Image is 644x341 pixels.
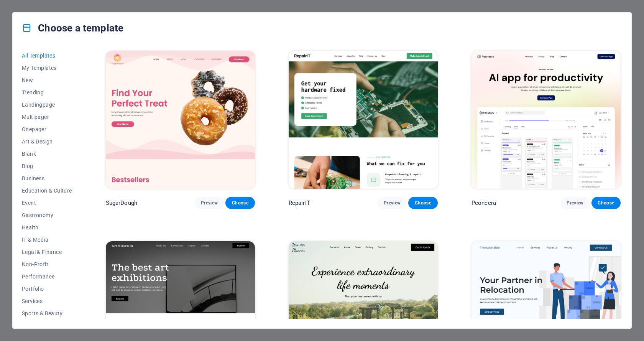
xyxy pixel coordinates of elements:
button: Education & Culture [22,185,72,197]
img: SugarDough [106,51,255,189]
span: Business [22,175,72,181]
button: IT & Media [22,234,72,246]
button: Preview [378,197,407,209]
p: RepairIT [289,199,310,207]
button: Performance [22,270,72,283]
button: Blog [22,160,72,172]
span: Choose [414,200,431,206]
span: Choose [598,200,614,206]
span: Onepager [22,126,72,132]
img: RepairIT [289,51,438,189]
span: Performance [22,273,72,280]
span: Blog [22,163,72,169]
p: SugarDough [106,199,137,207]
span: Preview [201,200,218,206]
button: Choose [591,197,621,209]
span: Landingpage [22,102,72,108]
span: Services [22,298,72,304]
button: Preview [560,197,590,209]
span: Choose [232,200,248,206]
button: Legal & Finance [22,246,72,258]
span: Art & Design [22,138,72,145]
span: My Templates [22,65,72,71]
button: Art & Design [22,135,72,148]
span: Legal & Finance [22,249,72,255]
button: Health [22,221,72,234]
span: Gastronomy [22,212,72,218]
span: Preview [384,200,401,206]
span: Preview [567,200,583,206]
span: IT & Media [22,237,72,243]
span: Non-Profit [22,261,72,267]
span: Multipager [22,114,72,120]
button: Sports & Beauty [22,307,72,320]
span: Trending [22,89,72,96]
button: Choose [225,197,255,209]
span: All Templates [22,53,72,59]
button: Trending [22,86,72,99]
p: Peoneera [472,199,496,207]
button: Business [22,172,72,185]
button: Preview [195,197,224,209]
span: New [22,77,72,83]
button: Blank [22,148,72,160]
button: Onepager [22,123,72,135]
button: New [22,74,72,86]
span: Blank [22,151,72,157]
button: Non-Profit [22,258,72,270]
span: Sports & Beauty [22,310,72,316]
span: Health [22,224,72,231]
span: Education & Culture [22,188,72,194]
button: Multipager [22,111,72,123]
button: Landingpage [22,99,72,111]
button: Services [22,295,72,307]
button: My Templates [22,62,72,74]
button: Choose [408,197,437,209]
button: Gastronomy [22,209,72,221]
span: Event [22,200,72,206]
span: Portfolio [22,286,72,292]
img: Peoneera [472,51,621,189]
button: Event [22,197,72,209]
h4: Choose a template [22,22,123,34]
button: Portfolio [22,283,72,295]
button: All Templates [22,49,72,62]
